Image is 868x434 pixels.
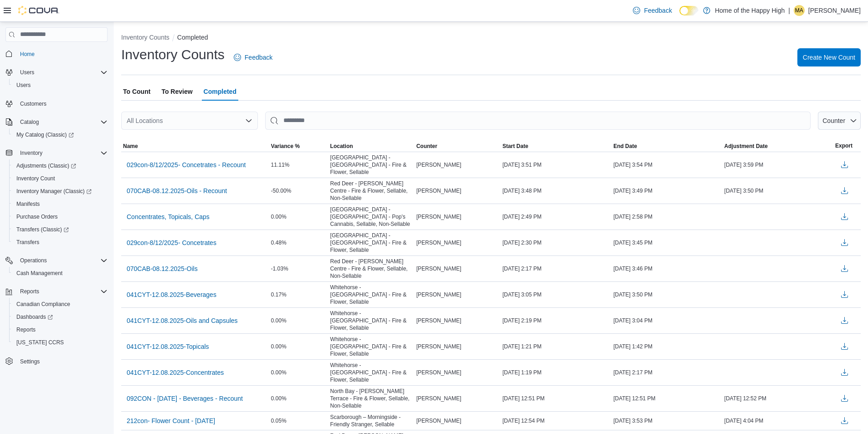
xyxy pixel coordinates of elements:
[9,223,111,236] a: Transfers (Classic)
[127,212,210,221] span: Concentrates, Topicals, Caps
[2,285,111,298] button: Reports
[16,48,108,60] span: Home
[724,143,768,150] span: Adjustment Date
[629,1,675,20] a: Feedback
[9,210,111,223] button: Purchase Orders
[2,116,111,128] button: Catalog
[835,142,853,149] span: Export
[611,393,722,404] div: [DATE] 12:51 PM
[2,254,111,267] button: Operations
[16,162,76,169] span: Adjustments (Classic)
[416,343,462,350] span: [PERSON_NAME]
[127,186,227,195] span: 070CAB-08.12.2025-Oils - Recount
[123,288,220,301] button: 041CYT-12.08.2025-Beverages
[121,33,861,44] nav: An example of EuiBreadcrumbs
[121,46,225,64] h1: Inventory Counts
[501,141,611,152] button: Start Date
[123,184,231,198] button: 070CAB-08.12.2025-Oils - Recount
[329,360,415,385] div: Whitehorse - [GEOGRAPHIC_DATA] - Fire & Flower, Sellable
[611,415,722,426] div: [DATE] 3:53 PM
[822,117,845,124] span: Counter
[123,340,213,353] button: 041CYT-12.08.2025-Topicals
[16,213,58,220] span: Purchase Orders
[16,255,108,266] span: Operations
[9,236,111,249] button: Transfers
[18,6,59,15] img: Cova
[723,141,833,152] button: Adjustment Date
[16,301,70,308] span: Canadian Compliance
[13,268,66,279] a: Cash Management
[416,317,462,324] span: [PERSON_NAME]
[16,82,31,89] span: Users
[20,69,34,76] span: Users
[127,316,238,325] span: 041CYT-12.08.2025-Oils and Capsules
[416,395,462,402] span: [PERSON_NAME]
[611,211,722,222] div: [DATE] 2:58 PM
[416,187,462,194] span: [PERSON_NAME]
[13,186,108,197] span: Inventory Manager (Classic)
[16,255,51,266] button: Operations
[245,53,272,62] span: Feedback
[269,341,329,352] div: 0.00%
[501,393,611,404] div: [DATE] 12:51 PM
[123,314,241,327] button: 041CYT-12.08.2025-Oils and Capsules
[501,185,611,196] div: [DATE] 3:48 PM
[2,354,111,368] button: Settings
[16,355,108,367] span: Settings
[501,159,611,170] div: [DATE] 3:51 PM
[16,131,74,138] span: My Catalog (Classic)
[269,185,329,196] div: -50.00%
[16,98,108,109] span: Customers
[329,141,415,152] button: Location
[13,129,108,140] span: My Catalog (Classic)
[13,160,80,171] a: Adjustments (Classic)
[20,149,42,157] span: Inventory
[611,367,722,378] div: [DATE] 2:17 PM
[501,415,611,426] div: [DATE] 12:54 PM
[13,224,72,235] a: Transfers (Classic)
[9,336,111,349] button: [US_STATE] CCRS
[16,148,108,158] span: Inventory
[16,313,53,321] span: Dashboards
[127,342,209,351] span: 041CYT-12.08.2025-Topicals
[501,367,611,378] div: [DATE] 1:19 PM
[20,51,35,58] span: Home
[16,356,43,367] a: Settings
[20,100,46,107] span: Customers
[271,143,300,150] span: Variance %
[127,238,216,247] span: 029con-8/12/2025- Concetrates
[501,341,611,352] div: [DATE] 1:21 PM
[5,44,108,392] nav: Complex example
[269,367,329,378] div: 0.00%
[9,323,111,336] button: Reports
[20,257,47,264] span: Operations
[9,185,111,198] a: Inventory Manager (Classic)
[13,311,56,322] a: Dashboards
[16,98,50,109] a: Customers
[269,237,329,248] div: 0.48%
[20,358,40,365] span: Settings
[795,5,803,16] span: MA
[13,224,108,235] span: Transfers (Classic)
[13,160,108,171] span: Adjustments (Classic)
[329,230,415,255] div: [GEOGRAPHIC_DATA] - [GEOGRAPHIC_DATA] - Fire & Flower, Sellable
[161,82,192,101] span: To Review
[715,5,785,16] p: Home of the Happy High
[13,173,108,184] span: Inventory Count
[723,415,833,426] div: [DATE] 4:04 PM
[16,270,62,277] span: Cash Management
[9,172,111,185] button: Inventory Count
[416,161,462,168] span: [PERSON_NAME]
[611,341,722,352] div: [DATE] 1:42 PM
[16,67,38,78] button: Users
[329,386,415,411] div: North Bay - [PERSON_NAME] Terrace - Fire & Flower, Sellable, Non-Sellable
[204,82,236,101] span: Completed
[123,414,219,428] button: 212con- Flower Count - [DATE]
[416,369,462,376] span: [PERSON_NAME]
[611,159,722,170] div: [DATE] 3:54 PM
[797,48,861,66] button: Create New Count
[13,324,39,335] a: Reports
[501,211,611,222] div: [DATE] 2:49 PM
[123,82,150,101] span: To Count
